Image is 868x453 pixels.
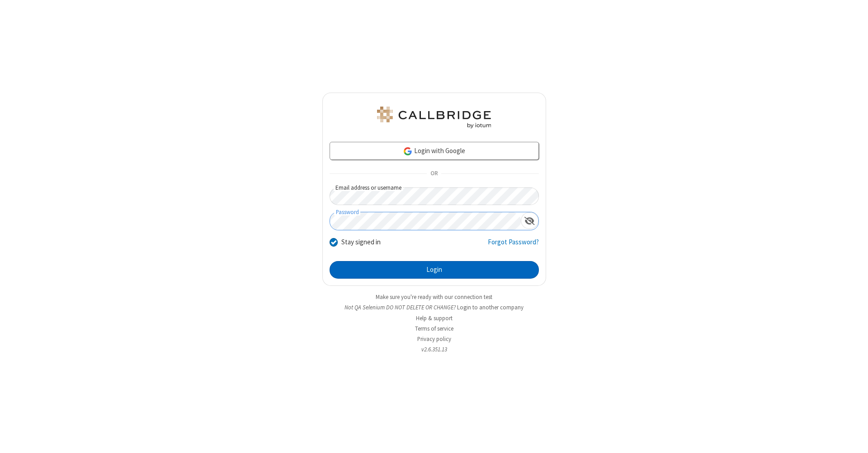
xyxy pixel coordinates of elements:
[415,325,453,332] a: Terms of service
[330,187,539,205] input: Email address or username
[322,303,546,312] li: Not QA Selenium DO NOT DELETE OR CHANGE?
[521,212,538,229] div: Show password
[330,212,521,230] input: Password
[376,293,492,301] a: Make sure you're ready with our connection test
[488,237,539,254] a: Forgot Password?
[403,146,413,156] img: google-icon.png
[417,335,451,343] a: Privacy policy
[427,168,441,180] span: OR
[457,303,524,312] button: Login to another company
[322,345,546,354] li: v2.6.351.13
[375,107,493,128] img: QA Selenium DO NOT DELETE OR CHANGE
[341,237,381,248] label: Stay signed in
[416,314,453,322] a: Help & support
[330,142,539,160] a: Login with Google
[330,261,539,279] button: Login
